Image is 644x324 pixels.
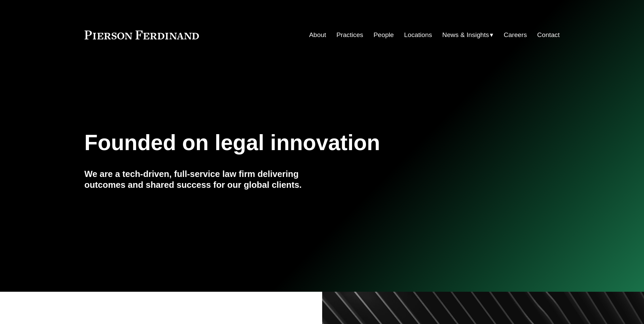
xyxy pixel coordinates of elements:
a: Practices [336,29,363,41]
a: folder dropdown [442,29,494,41]
h4: We are a tech-driven, full-service law firm delivering outcomes and shared success for our global... [85,168,322,191]
h1: Founded on legal innovation [85,130,481,155]
a: Locations [404,29,432,41]
a: About [309,29,326,41]
a: Careers [504,29,527,41]
span: News & Insights [442,29,489,41]
a: People [373,29,394,41]
a: Contact [537,29,559,41]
